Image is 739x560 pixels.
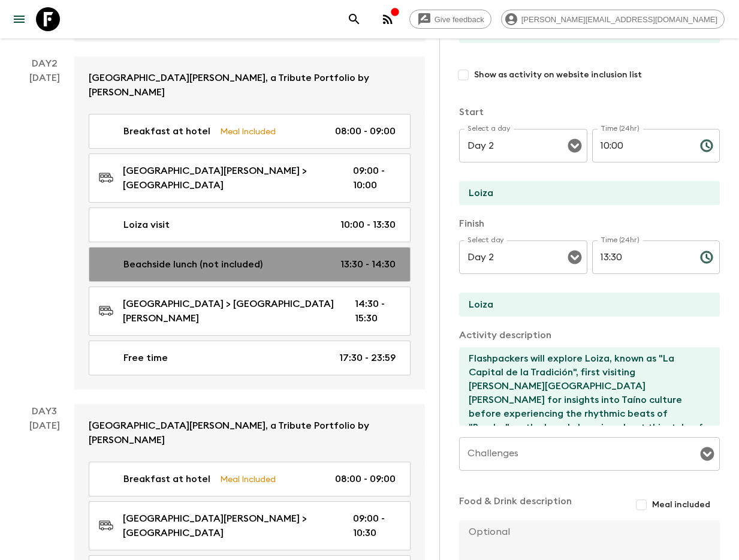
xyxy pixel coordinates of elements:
p: 14:30 - 15:30 [355,297,396,326]
p: [GEOGRAPHIC_DATA][PERSON_NAME] > [GEOGRAPHIC_DATA] [123,511,334,540]
p: 08:00 - 09:00 [335,472,396,486]
p: Day 3 [14,404,74,419]
a: [GEOGRAPHIC_DATA] > [GEOGRAPHIC_DATA][PERSON_NAME]14:30 - 15:30 [89,287,411,336]
input: hh:mm [592,129,690,162]
p: Free time [123,351,168,365]
input: hh:mm [592,240,690,274]
button: Choose time, selected time is 1:30 PM [695,245,719,269]
p: Day 2 [14,56,74,71]
label: Select day [467,235,504,245]
button: Open [566,249,583,266]
p: Breakfast at hotel [123,472,210,486]
label: Time (24hr) [601,235,640,245]
p: 09:00 - 10:00 [353,164,396,192]
div: [PERSON_NAME][EMAIL_ADDRESS][DOMAIN_NAME] [501,10,725,29]
p: Beachside lunch (not included) [123,257,263,272]
button: Open [699,445,716,462]
a: [GEOGRAPHIC_DATA][PERSON_NAME] > [GEOGRAPHIC_DATA]09:00 - 10:00 [89,153,411,203]
button: search adventures [342,7,366,31]
p: [GEOGRAPHIC_DATA][PERSON_NAME] > [GEOGRAPHIC_DATA] [123,164,334,192]
span: [PERSON_NAME][EMAIL_ADDRESS][DOMAIN_NAME] [515,15,724,24]
p: [GEOGRAPHIC_DATA][PERSON_NAME], a Tribute Portfolio by [PERSON_NAME] [89,71,391,100]
button: Open [566,137,583,154]
span: Show as activity on website inclusion list [474,69,642,81]
p: Food & Drink description [459,494,572,516]
a: [GEOGRAPHIC_DATA][PERSON_NAME], a Tribute Portfolio by [PERSON_NAME] [74,56,425,114]
p: 17:30 - 23:59 [339,351,396,365]
span: Meal included [652,499,710,511]
p: Start [459,105,720,119]
p: [GEOGRAPHIC_DATA][PERSON_NAME], a Tribute Portfolio by [PERSON_NAME] [89,419,391,447]
p: Meal Included [220,125,276,138]
p: Breakfast at hotel [123,124,210,139]
a: Free time17:30 - 23:59 [89,341,411,375]
p: Finish [459,216,720,231]
label: Time (24hr) [601,124,640,134]
label: Select a day [467,124,510,134]
div: [DATE] [29,71,60,390]
p: [GEOGRAPHIC_DATA] > [GEOGRAPHIC_DATA][PERSON_NAME] [123,297,336,326]
a: Breakfast at hotelMeal Included08:00 - 09:00 [89,462,411,496]
a: Beachside lunch (not included)13:30 - 14:30 [89,247,411,282]
p: Loiza visit [123,218,170,232]
textarea: Flashpackers will explore Loiza, known as "La Capital de la Tradición", first visiting [PERSON_NA... [459,347,710,426]
a: Give feedback [409,10,491,29]
a: [GEOGRAPHIC_DATA][PERSON_NAME] > [GEOGRAPHIC_DATA]09:00 - 10:30 [89,501,411,550]
p: 10:00 - 13:30 [340,218,396,232]
a: Breakfast at hotelMeal Included08:00 - 09:00 [89,114,411,149]
p: Meal Included [220,472,276,486]
p: 08:00 - 09:00 [335,124,396,139]
p: 09:00 - 10:30 [353,511,396,540]
input: End Location (leave blank if same as Start) [459,293,710,317]
a: [GEOGRAPHIC_DATA][PERSON_NAME], a Tribute Portfolio by [PERSON_NAME] [74,404,425,462]
button: Choose time, selected time is 10:00 AM [695,134,719,158]
span: Give feedback [428,15,491,24]
input: Start Location [459,181,710,205]
p: 13:30 - 14:30 [340,257,396,272]
p: Activity description [459,328,720,342]
a: Loiza visit10:00 - 13:30 [89,207,411,242]
button: menu [7,7,31,31]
